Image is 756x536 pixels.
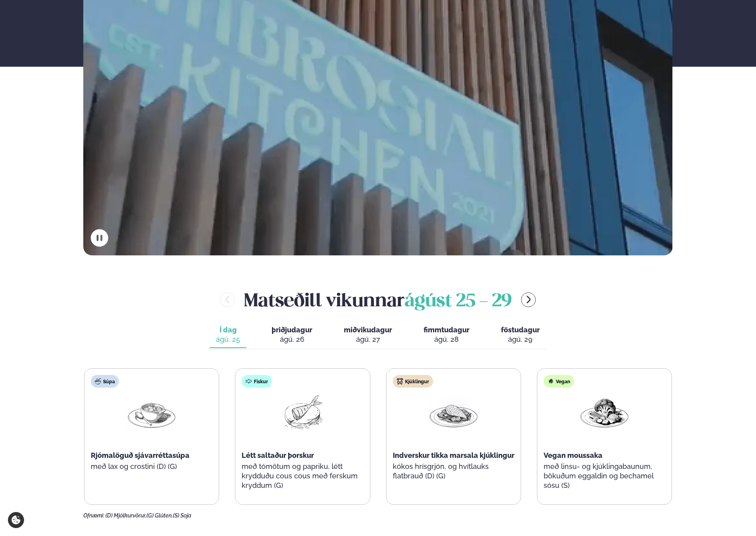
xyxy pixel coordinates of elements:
[8,512,24,528] a: Cookie settings
[272,326,312,334] span: þriðjudagur
[544,375,574,388] div: Vegan
[91,462,212,471] p: með lax og crostini (D) (G)
[521,292,536,307] button: menu-btn-right
[393,462,514,481] p: kókos hrísgrjón, og hvítlauks flatbrauð (D) (G)
[397,378,403,384] img: chicken.svg
[501,335,540,344] div: ágú. 29
[242,375,272,388] div: Fiskur
[544,451,602,459] span: Vegan moussaka
[338,322,398,348] button: miðvikudagur ágú. 27
[242,451,314,459] span: Létt saltaður þorskur
[495,322,546,348] button: föstudagur ágú. 29
[501,326,540,334] span: föstudagur
[246,378,252,384] img: fish.svg
[544,462,665,490] p: með linsu- og kjúklingabaunum, bökuðum eggaldin og bechamel sósu (S)
[548,378,554,384] img: Vegan.svg
[216,325,240,335] span: Í dag
[173,512,191,519] span: (S) Soja
[417,322,476,348] button: fimmtudagur ágú. 28
[424,335,469,344] div: ágú. 28
[126,394,177,431] img: Soup.png
[242,462,363,490] p: með tómötum og papriku, létt krydduðu cous cous með ferskum kryddum (G)
[91,451,189,459] span: Rjómalöguð sjávarréttasúpa
[344,326,392,334] span: miðvikudagur
[216,335,240,344] div: ágú. 25
[146,512,173,519] span: (G) Glúten,
[83,512,104,519] span: Ofnæmi:
[393,375,433,388] div: Kjúklingur
[393,451,514,459] span: Indverskur tikka marsala kjúklingur
[405,293,512,310] span: ágúst 25 - 29
[277,394,328,431] img: Fish.png
[344,335,392,344] div: ágú. 27
[105,512,146,519] span: (D) Mjólkurvörur,
[579,394,630,431] img: Vegan.png
[244,287,512,313] h2: Matseðill vikunnar
[428,394,479,431] img: Chicken-breast.png
[424,326,469,334] span: fimmtudagur
[91,375,119,388] div: Súpa
[272,335,312,344] div: ágú. 26
[95,378,101,384] img: soup.svg
[265,322,319,348] button: þriðjudagur ágú. 26
[210,322,246,348] button: Í dag ágú. 25
[220,292,234,307] button: menu-btn-left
